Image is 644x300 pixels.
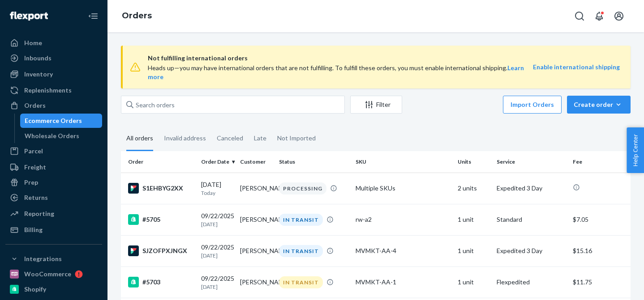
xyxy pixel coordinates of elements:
[201,283,233,291] p: [DATE]
[201,180,233,197] div: [DATE]
[24,225,43,234] div: Billing
[356,278,451,287] div: MVMKT-AA-1
[24,54,52,63] div: Inbounds
[217,127,243,150] div: Canceled
[5,190,102,205] a: Returns
[503,96,562,114] button: Import Orders
[254,127,266,150] div: Late
[201,243,233,259] div: 09/22/2025
[201,252,233,259] p: [DATE]
[571,7,588,25] button: Open Search Box
[569,235,631,266] td: $15.16
[533,63,620,71] a: Enable international shipping
[352,173,454,204] td: Multiple SKUs
[236,173,275,204] td: [PERSON_NAME]
[5,267,102,281] a: WooCommerce
[5,83,102,97] a: Replenishments
[236,235,275,266] td: [PERSON_NAME]
[356,246,451,255] div: MVMKT-AA-4
[590,7,608,25] button: Open notifications
[569,266,631,298] td: $11.75
[5,223,102,237] a: Billing
[148,64,524,80] span: Heads up—you may have international orders that are not fulfilling. To fulfill these orders, you ...
[121,96,345,114] input: Search orders
[201,220,233,228] p: [DATE]
[24,209,54,218] div: Reporting
[5,282,102,296] a: Shopify
[24,101,46,110] div: Orders
[201,211,233,228] div: 09/22/2025
[10,12,48,21] img: Flexport logo
[240,158,272,165] div: Customer
[24,285,46,294] div: Shopify
[24,270,71,279] div: WooCommerce
[454,204,493,235] td: 1 unit
[5,36,102,50] a: Home
[197,151,236,173] th: Order Date
[24,86,72,95] div: Replenishments
[121,151,197,173] th: Order
[24,193,48,202] div: Returns
[128,245,194,256] div: SJZOFPXJNGX
[497,278,566,287] p: Flexpedited
[115,3,159,29] ol: breadcrumbs
[574,100,624,109] div: Create order
[5,67,102,81] a: Inventory
[20,114,103,128] a: Ecommerce Orders
[356,215,451,224] div: rw-a2
[122,11,152,21] a: Orders
[569,151,631,173] th: Fee
[275,151,352,173] th: Status
[201,189,233,197] p: Today
[454,151,493,173] th: Units
[24,38,42,47] div: Home
[5,144,102,158] a: Parcel
[5,207,102,221] a: Reporting
[279,245,323,257] div: IN TRANSIT
[201,274,233,291] div: 09/22/2025
[497,246,566,255] p: Expedited 3 Day
[164,127,206,150] div: Invalid address
[497,215,566,224] p: Standard
[279,182,326,194] div: PROCESSING
[5,252,102,266] button: Integrations
[351,100,402,109] div: Filter
[128,214,194,225] div: #5705
[25,116,82,125] div: Ecommerce Orders
[567,96,631,114] button: Create order
[454,266,493,298] td: 1 unit
[128,183,194,194] div: S1EHBYG2XX
[24,70,53,79] div: Inventory
[279,214,323,226] div: IN TRANSIT
[497,184,566,193] p: Expedited 3 Day
[24,254,62,263] div: Integrations
[586,273,635,296] iframe: Opens a widget where you can chat to one of our agents
[128,277,194,287] div: #5703
[25,131,79,140] div: Wholesale Orders
[148,53,533,63] span: Not fulfilling international orders
[569,204,631,235] td: $7.05
[454,235,493,266] td: 1 unit
[5,51,102,65] a: Inbounds
[20,129,103,143] a: Wholesale Orders
[493,151,570,173] th: Service
[627,127,644,173] button: Help Center
[279,276,323,288] div: IN TRANSIT
[24,163,46,172] div: Freight
[126,127,153,151] div: All orders
[236,204,275,235] td: [PERSON_NAME]
[236,266,275,298] td: [PERSON_NAME]
[24,147,43,156] div: Parcel
[350,96,402,114] button: Filter
[5,175,102,190] a: Prep
[610,7,628,25] button: Open account menu
[24,178,38,187] div: Prep
[277,127,316,150] div: Not Imported
[5,98,102,113] a: Orders
[352,151,454,173] th: SKU
[5,160,102,174] a: Freight
[84,7,102,25] button: Close Navigation
[454,173,493,204] td: 2 units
